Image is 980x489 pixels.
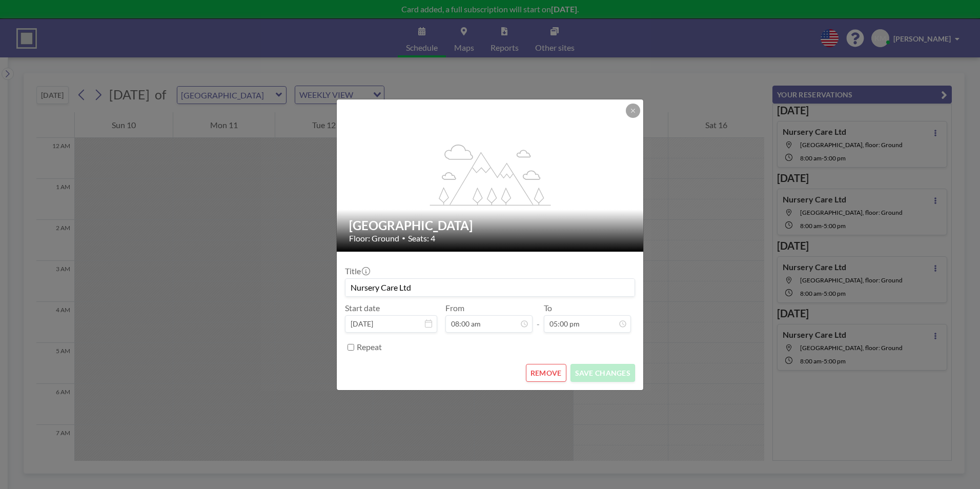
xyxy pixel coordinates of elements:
[357,342,382,352] label: Repeat
[402,234,405,242] span: •
[445,303,464,313] label: From
[537,307,540,329] span: -
[544,303,552,313] label: To
[349,218,632,233] h2: [GEOGRAPHIC_DATA]
[570,364,635,382] button: SAVE CHANGES
[526,364,566,382] button: REMOVE
[345,303,380,313] label: Start date
[345,266,369,276] label: Title
[408,233,435,243] span: Seats: 4
[349,233,399,243] span: Floor: Ground
[430,144,551,205] g: flex-grow: 1.2;
[345,279,635,296] input: (No title)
